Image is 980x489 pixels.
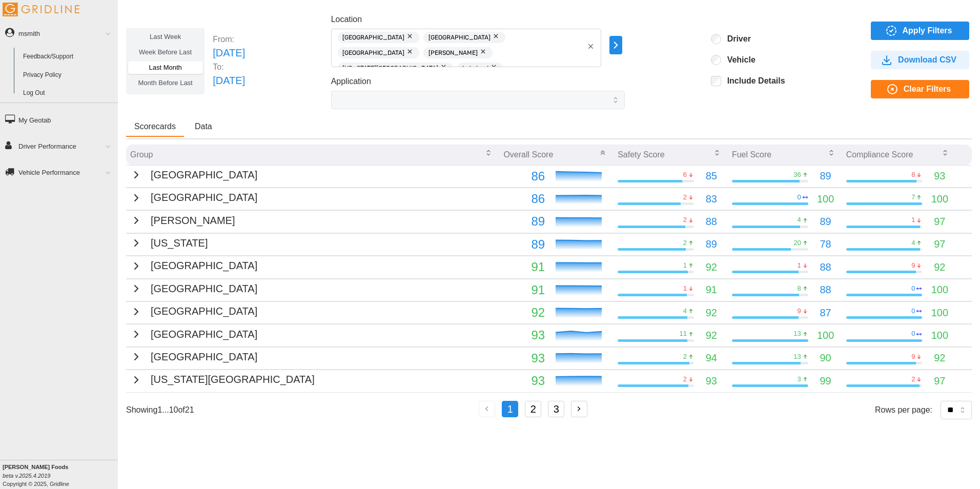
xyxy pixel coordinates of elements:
span: [US_STATE][GEOGRAPHIC_DATA] [342,63,438,74]
p: 88 [706,214,717,230]
p: 92 [706,328,717,343]
p: 2 [683,352,687,361]
p: 97 [934,236,945,252]
p: [GEOGRAPHIC_DATA] [151,349,257,365]
span: [GEOGRAPHIC_DATA] [342,32,404,43]
p: 20 [793,238,801,248]
button: [GEOGRAPHIC_DATA] [130,190,257,206]
label: Driver [721,34,751,44]
button: [GEOGRAPHIC_DATA] [130,281,257,297]
p: [GEOGRAPHIC_DATA] [151,167,257,183]
span: Lakeland [462,63,488,74]
p: 97 [934,214,945,230]
p: 89 [706,236,717,252]
p: 92 [934,350,945,366]
p: [GEOGRAPHIC_DATA] [151,281,257,297]
p: 100 [931,191,948,207]
p: 0 [911,329,915,338]
button: [US_STATE] [130,235,208,251]
p: 9 [797,307,801,316]
p: 2 [683,375,687,384]
p: 92 [706,305,717,321]
p: [DATE] [213,73,245,89]
a: Log Out [18,84,118,103]
p: [US_STATE][GEOGRAPHIC_DATA] [151,372,315,388]
p: 8 [911,170,915,179]
p: 1 [797,261,801,270]
p: 87 [820,305,831,321]
span: Month Before Last [138,79,193,87]
span: Clear Filters [904,80,951,98]
p: 88 [820,259,831,275]
p: 4 [797,215,801,225]
p: 1 [911,215,915,225]
button: 3 [548,401,564,417]
p: 36 [793,170,801,179]
button: [GEOGRAPHIC_DATA] [130,303,257,319]
button: Clear Filters [871,80,969,98]
p: [GEOGRAPHIC_DATA] [151,303,257,319]
p: 93 [706,373,717,389]
p: Rows per page: [875,404,932,416]
span: [PERSON_NAME] [428,47,478,58]
p: 0 [797,193,801,202]
button: Apply Filters [871,22,969,40]
p: [GEOGRAPHIC_DATA] [151,258,257,274]
p: 4 [683,307,687,316]
p: 9 [911,352,915,361]
p: Showing 1 ... 10 of 21 [126,404,194,416]
span: Last Week [150,33,181,40]
p: 89 [820,168,831,184]
button: [GEOGRAPHIC_DATA] [130,349,257,365]
span: Scorecards [134,123,176,131]
p: Group [130,149,153,160]
p: 13 [793,352,801,361]
p: 93 [503,325,545,345]
label: Application [331,75,371,88]
button: 2 [525,401,541,417]
p: 3 [797,375,801,384]
span: Apply Filters [903,22,952,39]
p: To: [213,61,245,73]
button: [PERSON_NAME] [130,213,235,229]
p: 91 [706,282,717,298]
p: 100 [817,191,834,207]
button: [GEOGRAPHIC_DATA] [130,327,257,342]
p: 0 [911,307,915,316]
p: 2 [683,215,687,225]
p: 0 [911,284,915,293]
p: 99 [820,373,831,389]
p: [PERSON_NAME] [151,213,235,229]
button: [GEOGRAPHIC_DATA] [130,167,257,183]
p: 89 [503,212,545,231]
p: 100 [931,305,948,321]
img: Gridline [3,3,79,16]
p: [GEOGRAPHIC_DATA] [151,327,257,342]
button: 1 [502,401,518,417]
span: [GEOGRAPHIC_DATA] [428,32,491,43]
span: [GEOGRAPHIC_DATA] [342,47,404,58]
p: 1 [683,284,687,293]
button: [GEOGRAPHIC_DATA] [130,258,257,274]
p: 91 [503,257,545,277]
p: 94 [706,350,717,366]
p: 86 [503,189,545,209]
p: 100 [817,328,834,343]
p: 11 [679,329,686,338]
button: [US_STATE][GEOGRAPHIC_DATA] [130,372,315,388]
p: 85 [706,168,717,184]
p: 1 [683,261,687,270]
a: Privacy Policy [18,66,118,85]
p: 13 [793,329,801,338]
p: [GEOGRAPHIC_DATA] [151,190,257,206]
button: Download CSV [871,51,969,69]
p: 93 [503,371,545,391]
p: 91 [503,280,545,300]
p: 2 [683,193,687,202]
p: 93 [934,168,945,184]
p: [US_STATE] [151,235,208,251]
label: Vehicle [721,55,756,65]
p: 4 [911,238,915,248]
p: [DATE] [213,45,245,61]
p: 92 [503,303,545,322]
